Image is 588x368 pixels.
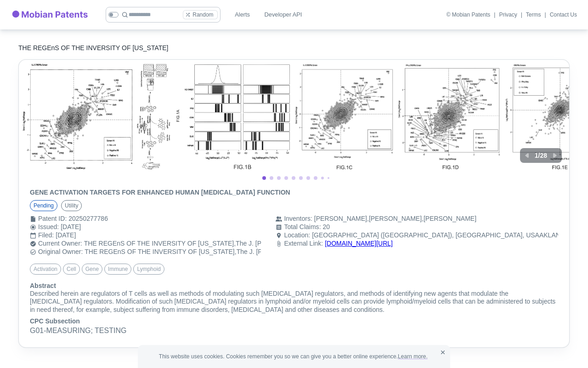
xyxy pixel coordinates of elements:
a: THE REGEnS OF THE INVERSITY OF [US_STATE] [18,37,168,59]
div: immune [104,264,131,275]
a: [PERSON_NAME] [424,215,476,222]
h6: GENE ACTIVATION TARGETS FOR ENHANCED HUMAN [MEDICAL_DATA] FUNCTION [30,189,558,196]
div: , [84,240,261,247]
span: gene [82,265,102,273]
a: [DOMAIN_NAME][URL] [325,240,393,247]
span: cell [63,265,79,273]
div: © Mobian Patents [447,12,491,17]
a: THE REGEnS OF THE INVERSITY OF [US_STATE] [85,248,234,255]
div: Total Claims : [284,223,321,231]
span: activation [30,265,61,273]
div: 20 [323,223,558,231]
img: US20250277786A1-20250904-D00002.png [184,63,291,170]
a: Learn more. [398,353,428,360]
img: US20250277786A1-20250904-D00001.png [136,63,180,170]
div: [GEOGRAPHIC_DATA] ([GEOGRAPHIC_DATA]), [GEOGRAPHIC_DATA], USAAKLAND (AA), [GEOGRAPHIC_DATA] [312,231,558,239]
div: [DATE] [56,231,261,239]
p: Described herein are regulators of T cells as well as methods of modulating such [MEDICAL_DATA] r... [30,290,558,313]
div: | [494,11,495,19]
h6: CPC Subsection [30,317,558,325]
div: , [85,248,261,256]
div: External Link : [284,240,323,248]
div: Issued : [38,223,59,231]
div: , , [314,215,558,223]
button: Random [183,10,217,19]
div: Current Owner : [38,240,82,248]
h6: 1 / 28 [535,152,547,160]
a: Developer API [261,6,306,23]
div: 20250277786 [68,215,261,223]
p: G01 - MEASURING; TESTING [30,325,558,336]
a: Terms [526,12,541,17]
span: lymphoid [134,265,164,273]
a: The J. [PERSON_NAME] Institutes [236,240,336,247]
div: activation [30,264,61,275]
a: Alerts [228,6,257,23]
img: US20250277786A1-20250904-D00000.png [23,63,133,170]
div: Filed : [38,231,54,240]
a: The J. [PERSON_NAME] Institutes [237,248,337,255]
div: cell [63,264,80,275]
img: US20250277786A1-20250904-D00003.png [294,63,394,170]
div: Original Owner : [38,248,83,256]
div: | [545,11,546,19]
a: [PERSON_NAME] [369,215,422,222]
h6: Abstract [30,282,558,290]
a: Contact Us [550,12,577,17]
div: lymphoid [133,264,164,275]
span: immune [105,265,131,273]
a: THE REGEnS OF THE INVERSITY OF [US_STATE] [84,240,234,247]
div: | [521,11,522,19]
div: Inventors : [284,215,312,223]
div: [DATE] [61,223,261,231]
div: Patent ID : [38,215,67,223]
span: This website uses cookies. Cookies remember you so we can give you a better online experience. [159,352,429,361]
a: [PERSON_NAME] [314,215,367,222]
img: US20250277786A1-20250904-D00004.png [397,63,501,170]
div: Location : [284,231,310,240]
div: gene [82,264,102,275]
a: Privacy [499,12,517,17]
